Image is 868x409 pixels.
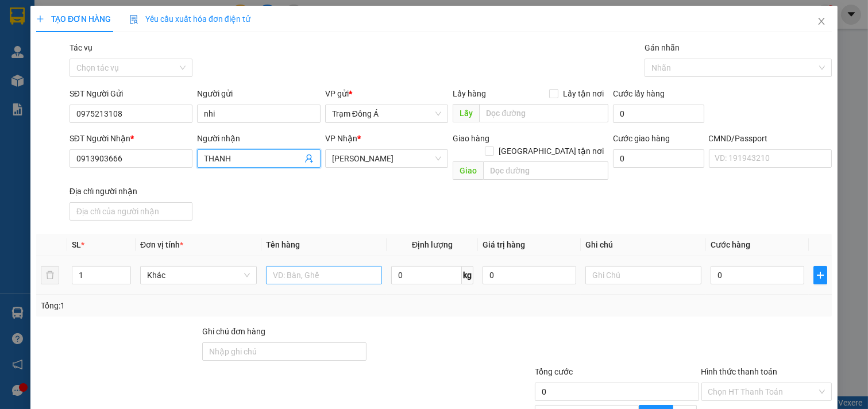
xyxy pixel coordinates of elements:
div: SĐT Người Gửi [70,87,193,100]
button: delete [41,266,59,284]
span: Hồ Chí Minh [332,150,442,167]
span: Tổng cước [535,367,573,376]
label: Tác vụ [70,43,92,52]
input: Dọc đường [483,161,608,180]
span: Khác [147,267,250,284]
input: Ghi chú đơn hàng [202,342,366,361]
span: Giao [453,161,483,180]
div: Người gửi [197,87,321,100]
span: [GEOGRAPHIC_DATA] tận nơi [494,145,608,157]
span: VP Nhận [325,134,357,143]
span: Cước hàng [711,240,750,249]
div: VP gửi [325,87,449,100]
input: Cước lấy hàng [613,105,704,123]
span: Giá trị hàng [483,240,525,249]
input: 0 [483,266,576,284]
div: Người nhận [197,132,321,145]
label: Hình thức thanh toán [701,367,778,376]
div: Tổng: 1 [41,299,335,312]
button: plus [813,266,827,284]
span: Yêu cầu xuất hóa đơn điện tử [129,14,250,24]
th: Ghi chú [581,234,707,256]
span: SL [72,240,81,249]
div: CMND/Passport [709,132,832,145]
input: Địa chỉ của người nhận [70,202,193,221]
span: Lấy hàng [453,89,486,98]
span: kg [462,266,473,284]
label: Gán nhãn [645,43,680,52]
span: TẠO ĐƠN HÀNG [36,14,111,24]
span: Trạm Đông Á [332,105,442,122]
span: Lấy [453,104,479,122]
label: Cước giao hàng [613,134,670,143]
input: Ghi Chú [585,266,702,284]
input: VD: Bàn, Ghế [266,266,383,284]
label: Ghi chú đơn hàng [202,327,265,336]
span: Tên hàng [266,240,300,249]
span: user-add [304,154,314,163]
button: Close [805,6,838,38]
span: Định lượng [412,240,453,249]
div: Địa chỉ người nhận [70,185,193,198]
span: Giao hàng [453,134,489,143]
span: Đơn vị tính [140,240,183,249]
span: close [817,17,826,26]
span: Lấy tận nơi [558,87,608,100]
img: icon [129,15,138,24]
label: Cước lấy hàng [613,89,665,98]
span: plus [814,271,827,280]
input: Dọc đường [479,104,608,122]
div: SĐT Người Nhận [70,132,193,145]
input: Cước giao hàng [613,149,704,168]
span: plus [36,15,44,23]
